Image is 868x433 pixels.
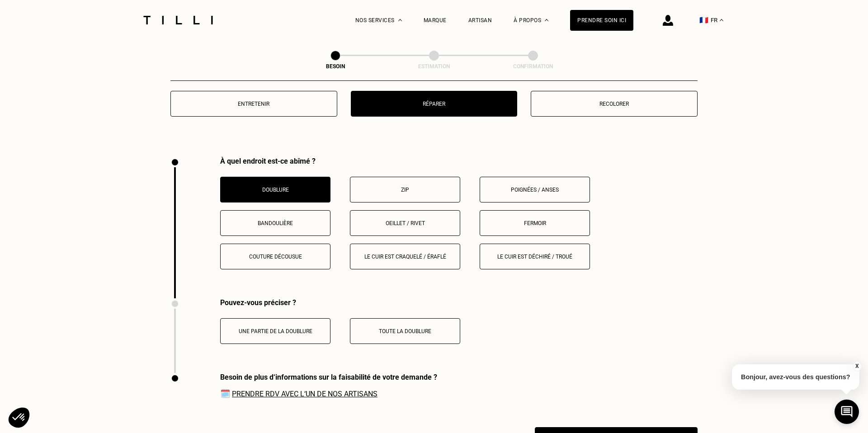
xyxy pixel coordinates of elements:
img: Logo du service de couturière Tilli [140,16,216,24]
p: Recolorer [536,101,693,107]
p: Réparer [356,101,513,107]
div: Estimation [389,63,479,70]
p: Poignées / anses [485,187,585,193]
span: 🗓️ [220,389,437,398]
p: Toute la doublure [355,328,455,334]
button: Doublure [220,177,330,202]
div: À quel endroit est-ce abîmé ? [220,157,698,165]
div: Pouvez-vous préciser ? [220,298,460,307]
button: Le cuir est déchiré / troué [480,244,590,269]
button: Poignées / anses [480,177,590,202]
a: Prendre soin ici [570,10,633,31]
button: Réparer [351,91,518,117]
div: Besoin de plus d‘informations sur la faisabilité de votre demande ? [220,373,437,381]
img: Menu déroulant à propos [545,19,548,21]
p: Zip [355,187,455,193]
button: Recolorer [531,91,698,117]
img: icône connexion [663,15,673,26]
p: Une partie de la doublure [225,328,325,334]
button: Fermoir [480,210,590,236]
img: Menu déroulant [398,19,402,21]
button: Couture décousue [220,244,330,269]
div: Confirmation [488,63,578,70]
a: Prendre RDV avec l‘un de nos artisans [232,390,377,398]
a: Marque [424,17,447,24]
button: Le cuir est craquelé / éraflé [350,244,460,269]
button: Une partie de la doublure [220,318,330,344]
button: Entretenir [170,91,337,117]
a: Artisan [468,17,492,24]
p: Le cuir est déchiré / troué [485,254,585,260]
button: X [852,361,861,371]
button: Oeillet / rivet [350,210,460,236]
p: Fermoir [485,220,585,226]
p: Bonjour, avez-vous des questions? [732,364,859,390]
p: Oeillet / rivet [355,220,455,226]
span: 🇫🇷 [699,16,708,24]
p: Couture décousue [225,254,325,260]
button: Bandoulière [220,210,330,236]
p: Le cuir est craquelé / éraflé [355,254,455,260]
p: Doublure [225,187,325,193]
img: menu déroulant [720,19,723,21]
button: Toute la doublure [350,318,460,344]
p: Entretenir [175,101,332,107]
p: Bandoulière [225,220,325,226]
div: Besoin [290,63,381,70]
button: Zip [350,177,460,202]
